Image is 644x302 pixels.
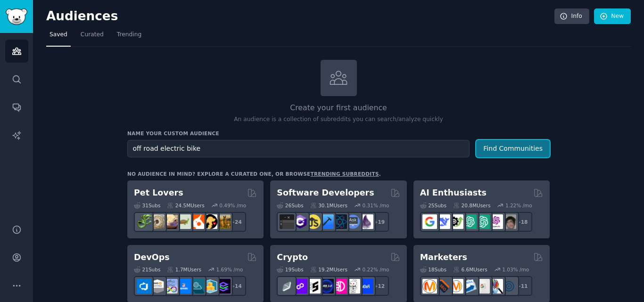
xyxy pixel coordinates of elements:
input: Pick a short name, like "Digital Marketers" or "Movie-Goers" [127,140,470,157]
img: Emailmarketing [462,279,477,294]
img: OnlineMarketing [502,279,516,294]
img: PlatformEngineers [216,279,231,294]
a: New [594,8,631,24]
div: + 18 [512,212,532,232]
img: dogbreed [216,214,231,229]
img: herpetology [137,214,151,229]
img: Docker_DevOps [163,279,178,294]
div: 0.22 % /mo [363,266,389,273]
div: 0.31 % /mo [363,202,389,209]
img: defiblockchain [332,279,347,294]
img: 0xPolygon [293,279,307,294]
div: 1.69 % /mo [216,266,243,273]
img: leopardgeckos [163,214,178,229]
div: 0.49 % /mo [219,202,246,209]
img: azuredevops [137,279,151,294]
img: learnjavascript [306,214,321,229]
div: 24.5M Users [167,202,204,209]
div: + 24 [226,212,246,232]
img: iOSProgramming [319,214,334,229]
img: DevOpsLinks [176,279,191,294]
div: + 12 [369,276,389,296]
img: chatgpt_promptDesign [462,214,477,229]
img: aws_cdk [203,279,217,294]
a: trending subreddits [310,171,379,177]
div: 19 Sub s [277,266,303,273]
div: 18 Sub s [420,266,446,273]
div: + 19 [369,212,389,232]
span: Saved [50,31,67,39]
button: Find Communities [476,140,550,157]
img: googleads [475,279,490,294]
img: AWS_Certified_Experts [150,279,165,294]
h2: Marketers [420,252,467,263]
img: ethstaker [306,279,321,294]
h2: Pet Lovers [134,187,183,199]
img: platformengineering [190,279,204,294]
img: web3 [319,279,334,294]
img: ArtificalIntelligence [502,214,516,229]
div: 20.8M Users [453,202,490,209]
div: 19.2M Users [310,266,347,273]
div: 31 Sub s [134,202,160,209]
h2: AI Enthusiasts [420,187,487,199]
div: 25 Sub s [420,202,446,209]
span: Trending [117,31,141,39]
img: turtle [176,214,191,229]
div: + 11 [512,276,532,296]
img: content_marketing [422,279,437,294]
img: AskMarketing [449,279,463,294]
h2: DevOps [134,252,170,263]
img: AskComputerScience [346,214,360,229]
img: csharp [293,214,307,229]
img: GummySearch logo [6,8,27,25]
img: reactnative [332,214,347,229]
div: 1.03 % /mo [502,266,529,273]
img: AItoolsCatalog [449,214,463,229]
a: Trending [114,27,145,47]
a: Saved [46,27,71,47]
div: 1.7M Users [167,266,201,273]
div: 6.6M Users [453,266,487,273]
h2: Audiences [46,9,554,24]
div: 30.1M Users [310,202,347,209]
img: DeepSeek [436,214,450,229]
a: Curated [77,27,107,47]
div: No audience in mind? Explore a curated one, or browse . [127,171,381,177]
div: 26 Sub s [277,202,303,209]
h2: Software Developers [277,187,374,199]
img: cockatiel [190,214,204,229]
img: ballpython [150,214,165,229]
img: defi_ [359,279,373,294]
img: bigseo [436,279,450,294]
img: elixir [359,214,373,229]
div: 1.22 % /mo [505,202,532,209]
a: Info [554,8,589,24]
p: An audience is a collection of subreddits you can search/analyze quickly [127,115,550,124]
h2: Create your first audience [127,102,550,114]
div: + 14 [226,276,246,296]
img: chatgpt_prompts_ [475,214,490,229]
img: CryptoNews [346,279,360,294]
img: OpenAIDev [488,214,503,229]
img: PetAdvice [203,214,217,229]
div: 21 Sub s [134,266,160,273]
span: Curated [81,31,104,39]
img: MarketingResearch [488,279,503,294]
h2: Crypto [277,252,308,263]
img: GoogleGeminiAI [422,214,437,229]
h3: Name your custom audience [127,130,550,137]
img: ethfinance [280,279,294,294]
img: software [280,214,294,229]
